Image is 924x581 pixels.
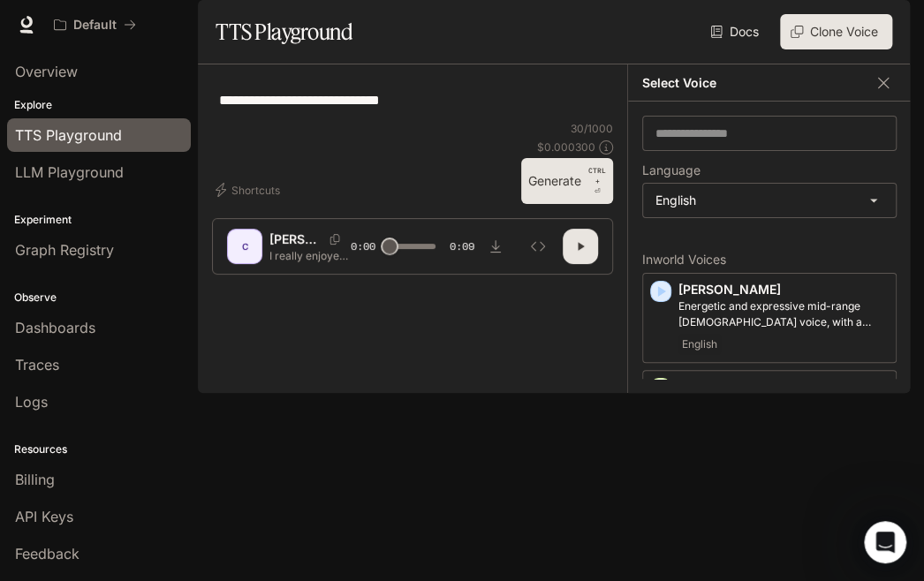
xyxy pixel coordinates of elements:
p: [PERSON_NAME] [269,230,322,248]
h1: TTS Playground [216,14,352,49]
button: Shortcuts [212,176,287,204]
p: Language [642,164,701,177]
p: [PERSON_NAME] [678,281,889,298]
div: C [231,232,259,260]
div: English [643,184,896,217]
p: Energetic and expressive mid-range male voice, with a mildly nasal quality [678,298,889,330]
span: 0:09 [450,238,474,255]
a: Docs [707,14,766,49]
button: Inspect [520,229,556,264]
p: I really enjoyed the song; thank you for that! I'm sorry for the late response. I'm a bit busy [D... [269,248,351,263]
p: CTRL + [588,165,606,186]
button: Copy Voice ID [322,234,347,245]
button: Clone Voice [780,14,892,49]
span: English [678,334,721,355]
p: ⏎ [588,165,606,197]
button: GenerateCTRL +⏎ [521,158,613,204]
p: Inworld Voices [642,253,897,266]
p: Default [73,18,117,33]
p: $ 0.000300 [537,140,595,155]
button: All workspaces [46,7,144,42]
p: 30 / 1000 [571,121,613,136]
iframe: Intercom live chat [864,521,906,563]
p: [PERSON_NAME] [678,378,889,396]
span: 0:00 [351,238,375,255]
button: Download audio [478,229,513,264]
